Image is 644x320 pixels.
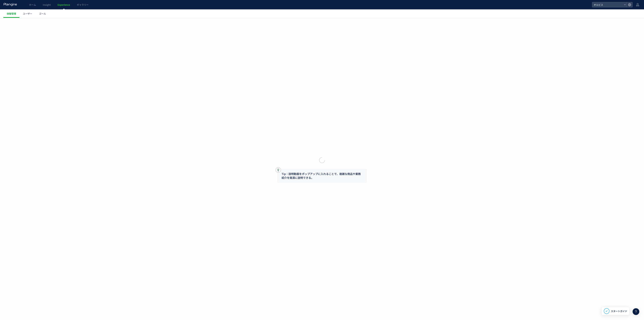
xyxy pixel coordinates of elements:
[23,12,32,15] span: ユーザー
[611,309,627,313] span: スタートガイド
[43,3,51,6] span: Insight
[7,12,16,15] span: 体験管理
[29,3,36,6] span: ホーム
[58,3,70,6] span: Experience
[77,3,89,6] span: ギャラリー
[593,2,623,7] span: オルビス
[282,172,361,180] span: Tip：説明動画をポップアップに入れることで、複雑な商品や業務紹介を簡潔に説明できる。
[39,12,46,15] span: ゴール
